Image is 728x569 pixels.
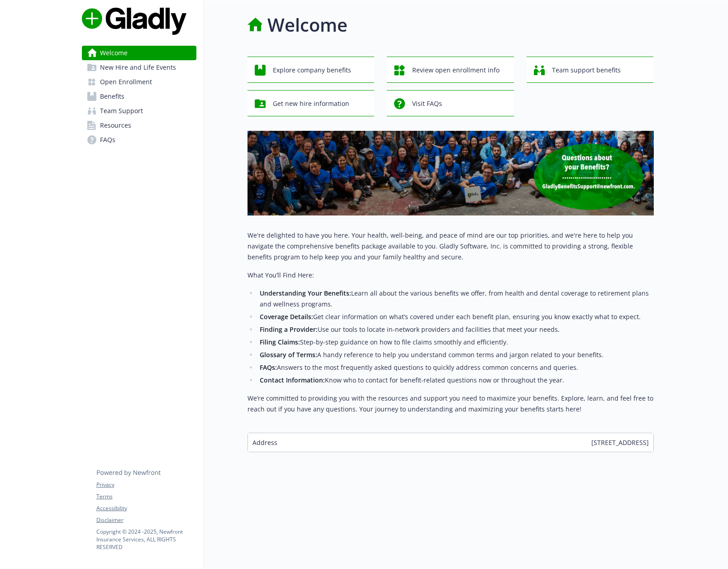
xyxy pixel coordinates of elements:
a: Open Enrollment [82,75,196,89]
button: Team support benefits [527,57,654,83]
a: Welcome [82,46,196,60]
span: [STREET_ADDRESS] [591,438,649,447]
li: Answers to the most frequently asked questions to quickly address common concerns and queries. [257,362,654,373]
strong: Filing Claims: [260,338,300,346]
p: What You’ll Find Here: [247,270,654,281]
li: Learn all about the various benefits we offer, from health and dental coverage to retirement plan... [257,288,654,310]
img: overview page banner [247,131,654,215]
p: We're delighted to have you here. Your health, well-being, and peace of mind are our top prioriti... [247,230,654,263]
button: Review open enrollment info [387,57,514,83]
a: Terms [96,492,196,501]
li: Get clear information on what’s covered under each benefit plan, ensuring you know exactly what t... [257,311,654,322]
li: Step-by-step guidance on how to file claims smoothly and efficiently. [257,337,654,348]
span: Team support benefits [552,62,621,79]
a: New Hire and Life Events [82,60,196,75]
button: Get new hire information [247,90,375,116]
p: Copyright © 2024 - 2025 , Newfront Insurance Services, ALL RIGHTS RESERVED [96,528,196,551]
span: Review open enrollment info [412,62,500,79]
span: Open Enrollment [100,75,152,89]
span: New Hire and Life Events [100,60,176,75]
button: Explore company benefits [247,57,375,83]
li: A handy reference to help you understand common terms and jargon related to your benefits. [257,349,654,360]
a: Team Support [82,104,196,118]
li: Use our tools to locate in-network providers and facilities that meet your needs. [257,324,654,335]
p: We’re committed to providing you with the resources and support you need to maximize your benefit... [247,393,654,415]
h1: Welcome [267,11,347,38]
strong: Finding a Provider: [260,325,318,334]
a: Disclaimer [96,516,196,524]
a: FAQs [82,133,196,147]
span: Welcome [100,46,128,60]
span: Get new hire information [273,95,349,112]
strong: Coverage Details: [260,312,313,321]
a: Accessibility [96,504,196,512]
strong: Contact Information: [260,376,325,384]
a: Resources [82,118,196,133]
span: Visit FAQs [412,95,442,112]
strong: Understanding Your Benefits: [260,289,351,297]
span: Resources [100,118,131,133]
li: Know who to contact for benefit-related questions now or throughout the year. [257,375,654,386]
span: Benefits [100,89,124,104]
a: Privacy [96,481,196,489]
span: Team Support [100,104,143,118]
span: Address [252,438,277,447]
span: Explore company benefits [273,62,351,79]
a: Benefits [82,89,196,104]
strong: FAQs: [260,363,277,372]
strong: Glossary of Terms: [260,350,317,359]
button: Visit FAQs [387,90,514,116]
span: FAQs [100,133,115,147]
